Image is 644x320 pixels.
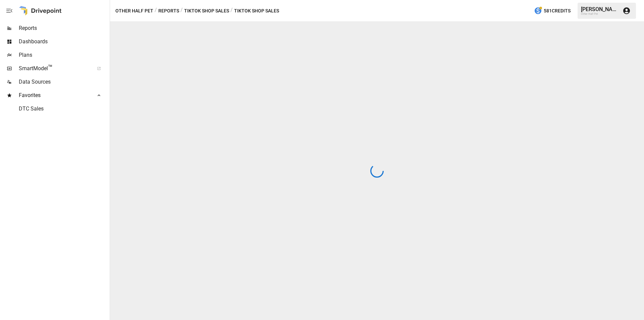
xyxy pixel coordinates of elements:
[531,5,573,17] button: 581Credits
[19,24,108,32] span: Reports
[19,91,90,99] span: Favorites
[184,7,229,15] button: TikTok Shop Sales
[19,78,108,86] span: Data Sources
[19,38,108,46] span: Dashboards
[155,7,157,15] div: /
[19,51,108,59] span: Plans
[19,64,90,73] span: SmartModel
[115,7,153,15] button: Other Half Pet
[48,63,53,72] span: ™
[581,12,619,15] div: Other Half Pet
[158,7,179,15] button: Reports
[544,7,571,15] span: 581 Credits
[180,7,183,15] div: /
[230,7,233,15] div: /
[581,6,619,12] div: [PERSON_NAME]
[19,105,108,113] span: DTC Sales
